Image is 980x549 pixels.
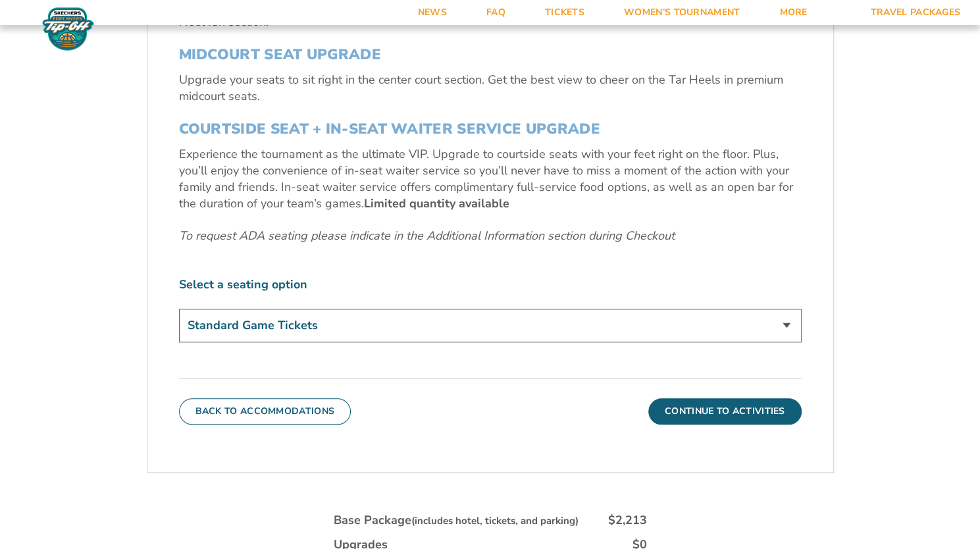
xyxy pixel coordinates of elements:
h3: MIDCOURT SEAT UPGRADE [179,46,802,63]
p: Experience the tournament as the ultimate VIP. Upgrade to courtside seats with your feet right on... [179,146,802,213]
em: To request ADA seating please indicate in the Additional Information section during Checkout [179,228,675,244]
label: Select a seating option [179,276,802,293]
button: Continue To Activities [648,398,802,425]
b: Limited quantity available [364,196,509,211]
p: Upgrade your seats to sit right in the center court section. Get the best view to cheer on the Ta... [179,72,802,105]
button: Back To Accommodations [179,398,351,425]
small: (includes hotel, tickets, and parking) [411,514,579,527]
div: $2,213 [608,512,647,529]
h3: COURTSIDE SEAT + IN-SEAT WAITER SERVICE UPGRADE [179,120,802,138]
div: Base Package [334,512,579,529]
img: Fort Myers Tip-Off [39,7,97,51]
